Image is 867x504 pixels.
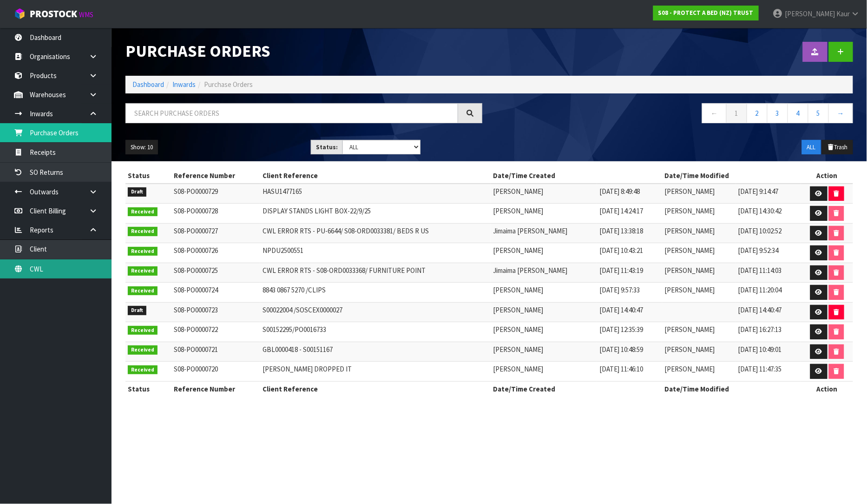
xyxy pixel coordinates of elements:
[128,207,158,217] span: Received
[738,206,782,215] span: [DATE] 14:30:42
[493,226,567,235] span: Jimaima [PERSON_NAME]
[14,8,26,20] img: cube-alt.png
[128,365,158,375] span: Received
[128,326,158,335] span: Received
[662,381,801,396] th: Date/Time Modified
[128,247,158,256] span: Received
[599,365,643,373] span: [DATE] 11:46:10
[260,184,491,204] td: HASU1477165
[664,345,715,354] span: [PERSON_NAME]
[788,103,808,123] a: 4
[260,302,491,322] td: S00022004 /SOSCEX0000027
[801,168,853,183] th: Action
[493,187,543,196] span: [PERSON_NAME]
[171,381,260,396] th: Reference Number
[599,345,643,354] span: [DATE] 10:48:59
[30,8,77,20] span: ProStock
[767,103,788,123] a: 3
[260,223,491,243] td: CWL ERROR RTS - PU-6644/ S08-ORD0033381/ BEDS R US
[658,9,754,17] strong: S08 - PROTECT A BED (NZ) TRUST
[808,103,829,123] a: 5
[738,285,782,294] span: [DATE] 11:20:04
[664,206,715,215] span: [PERSON_NAME]
[171,204,260,224] td: S08-PO0000728
[664,187,715,196] span: [PERSON_NAME]
[599,226,643,235] span: [DATE] 13:38:18
[662,168,801,183] th: Date/Time Modified
[171,322,260,342] td: S08-PO0000722
[738,187,779,196] span: [DATE] 9:14:47
[599,206,643,215] span: [DATE] 14:24:17
[171,243,260,263] td: S08-PO0000726
[493,266,567,275] span: Jimaima [PERSON_NAME]
[491,381,662,396] th: Date/Time Created
[801,381,853,396] th: Action
[702,103,727,123] a: ←
[599,266,643,275] span: [DATE] 11:43:19
[493,285,543,294] span: [PERSON_NAME]
[171,263,260,283] td: S08-PO0000725
[747,103,768,123] a: 2
[738,246,779,255] span: [DATE] 9:52:34
[738,266,782,275] span: [DATE] 11:14:03
[493,246,543,255] span: [PERSON_NAME]
[491,168,662,183] th: Date/Time Created
[664,226,715,235] span: [PERSON_NAME]
[125,140,158,155] button: Show: 10
[171,223,260,243] td: S08-PO0000727
[664,246,715,255] span: [PERSON_NAME]
[599,246,643,255] span: [DATE] 10:43:21
[260,362,491,382] td: [PERSON_NAME] DROPPED IT
[171,342,260,362] td: S08-PO0000721
[738,325,782,334] span: [DATE] 16:27:13
[260,263,491,283] td: CWL ERROR RTS - S08-ORD0033368/ FURNITURE POINT
[738,226,782,235] span: [DATE] 10:02:52
[260,204,491,224] td: DISPLAY STANDS LIGHT BOX-22/9/25
[599,305,643,314] span: [DATE] 14:40:47
[836,9,850,18] span: Kaur
[599,285,640,294] span: [DATE] 9:57:33
[125,42,482,60] h1: Purchase Orders
[128,286,158,296] span: Received
[260,283,491,303] td: 8843 0867 5270 /CLIPS
[171,362,260,382] td: S08-PO0000720
[493,345,543,354] span: [PERSON_NAME]
[260,243,491,263] td: NPDU2500551
[128,266,158,276] span: Received
[260,168,491,183] th: Client Reference
[802,140,821,155] button: ALL
[822,140,853,155] button: Trash
[171,283,260,303] td: S08-PO0000724
[738,305,782,314] span: [DATE] 14:40:47
[493,325,543,334] span: [PERSON_NAME]
[132,80,164,89] a: Dashboard
[128,345,158,355] span: Received
[260,381,491,396] th: Client Reference
[204,80,253,89] span: Purchase Orders
[493,365,543,373] span: [PERSON_NAME]
[260,342,491,362] td: GBL0000418 - S00151167
[664,266,715,275] span: [PERSON_NAME]
[738,365,782,373] span: [DATE] 11:47:35
[664,365,715,373] span: [PERSON_NAME]
[172,80,196,89] a: Inwards
[599,325,643,334] span: [DATE] 12:35:39
[599,187,640,196] span: [DATE] 8:49:48
[828,103,853,123] a: →
[664,285,715,294] span: [PERSON_NAME]
[125,381,171,396] th: Status
[653,6,759,20] a: S08 - PROTECT A BED (NZ) TRUST
[493,206,543,215] span: [PERSON_NAME]
[79,10,93,19] small: WMS
[171,168,260,183] th: Reference Number
[128,306,146,315] span: Draft
[125,103,458,123] input: Search purchase orders
[171,184,260,204] td: S08-PO0000729
[260,322,491,342] td: S00152295/PO0016733
[128,187,146,197] span: Draft
[171,302,260,322] td: S08-PO0000723
[496,103,853,126] nav: Page navigation
[493,305,543,314] span: [PERSON_NAME]
[664,325,715,334] span: [PERSON_NAME]
[128,227,158,236] span: Received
